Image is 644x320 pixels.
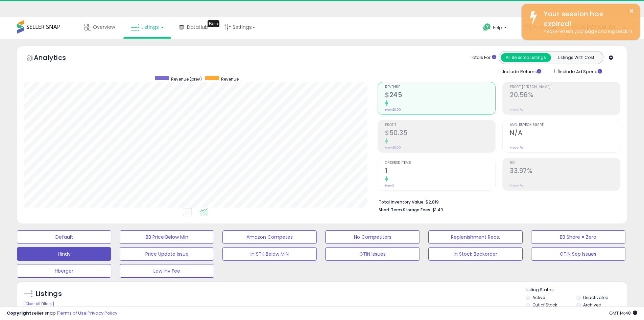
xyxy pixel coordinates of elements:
small: Prev: $0.00 [385,146,401,150]
h2: 20.56% [510,91,620,100]
button: GTIN Sep Issues [531,247,625,261]
span: Profit [385,123,495,127]
a: DataHub [174,17,213,37]
a: Terms of Use [58,310,87,316]
a: Settings [219,17,260,37]
li: $2,819 [379,197,615,206]
a: Listings [126,17,169,37]
span: 2025-09-15 14:48 GMT [609,310,637,316]
span: Revenue [221,76,239,82]
button: Amazon Competes [222,230,317,244]
button: Default [17,230,111,244]
span: Ordered Items [385,161,495,165]
span: Revenue (prev) [171,76,202,82]
small: Prev: N/A [510,108,523,112]
button: Replenishment Recs. [428,230,523,244]
div: Tooltip anchor [208,20,219,27]
h2: $245 [385,91,495,100]
h2: 33.97% [510,167,620,176]
button: In STK Below MIN [222,247,317,261]
p: Listing States: [526,287,627,293]
div: Include Ad Spend [549,67,613,75]
button: Low Inv Fee [120,264,214,278]
span: Help [493,25,502,30]
div: Clear All Filters [24,301,54,307]
label: Out of Stock [532,302,557,308]
b: Short Term Storage Fees: [379,207,431,213]
a: Help [478,18,514,39]
button: Price Update Issue [120,247,214,261]
h5: Analytics [34,53,79,64]
small: Prev: $0.00 [385,108,401,112]
a: Wiki Deals [519,17,567,39]
label: Deactivated [583,295,609,300]
small: Prev: N/A [510,146,523,150]
a: Privacy Policy [88,310,117,316]
span: Avg. Buybox Share [510,123,620,127]
small: Prev: 0 [385,184,395,188]
span: Profit [PERSON_NAME] [510,85,620,89]
div: Please refresh your page and log back in [539,28,635,35]
button: GTIN Issues [325,247,420,261]
label: Archived [583,302,601,308]
label: Active [532,295,545,300]
button: Hberger [17,264,111,278]
span: ROI [510,161,620,165]
strong: Copyright [7,310,31,316]
button: BB Share = Zero [531,230,625,244]
h5: Listings [36,289,62,299]
span: $1.49 [432,207,443,213]
span: Listings [141,24,159,30]
h2: N/A [510,129,620,138]
h2: 1 [385,167,495,176]
div: Totals For [470,55,496,61]
span: DataHub [187,24,208,30]
h2: $50.35 [385,129,495,138]
button: No Competitors [325,230,420,244]
div: seller snap | | [7,310,117,317]
button: BB Price Below Min [120,230,214,244]
b: Total Inventory Value: [379,199,425,205]
div: Your session has expired! [539,9,635,28]
div: Include Returns [494,67,549,75]
button: All Selected Listings [501,53,551,62]
button: Listings With Cost [551,53,601,62]
span: Revenue [385,85,495,89]
a: Overview [79,17,120,37]
span: Overview [93,24,115,30]
small: Prev: N/A [510,184,523,188]
button: In Stock Backorder [428,247,523,261]
button: Hindy [17,247,111,261]
i: Get Help [483,23,491,31]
